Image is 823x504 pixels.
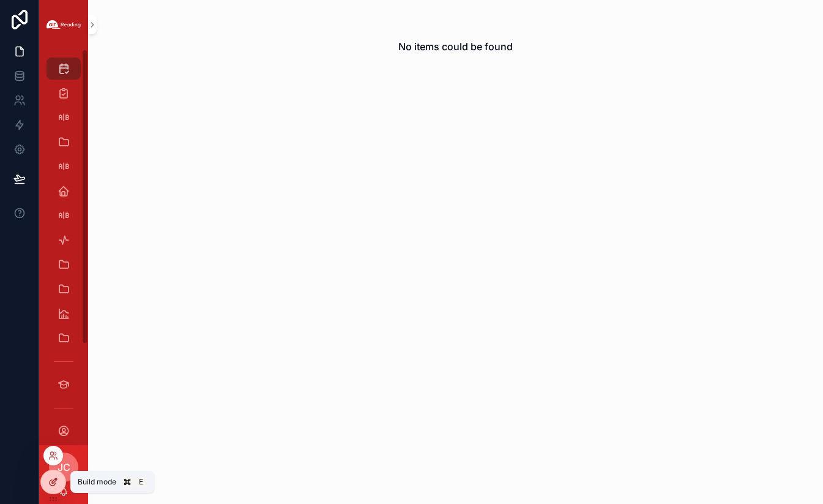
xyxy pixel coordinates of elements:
[398,39,513,54] h2: No items could be found
[78,477,116,487] span: Build mode
[47,20,81,29] img: App logo
[58,460,70,475] span: JC
[136,477,146,487] span: E
[39,49,88,445] div: scrollable content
